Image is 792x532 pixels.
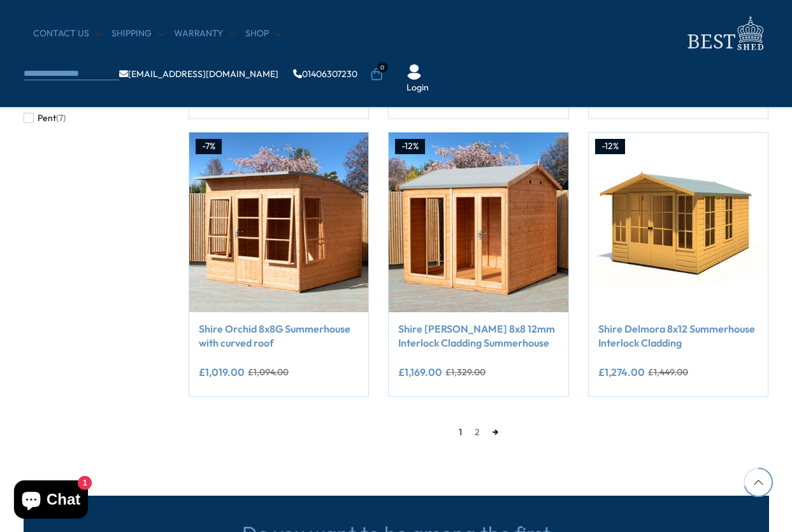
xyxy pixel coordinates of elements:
del: £1,094.00 [248,368,289,377]
a: CONTACT US [33,27,102,40]
a: 0 [370,68,383,81]
ins: £1,019.00 [199,367,245,377]
a: Shop [245,27,282,40]
a: Login [407,82,429,94]
a: Shipping [112,27,164,40]
a: [EMAIL_ADDRESS][DOMAIN_NAME] [119,69,278,78]
ins: £1,169.00 [398,367,442,377]
a: Shire Delmora 8x12 Summerhouse Interlock Cladding [598,322,759,350]
del: £1,329.00 [445,368,486,377]
img: logo [680,13,769,54]
span: 0 [377,62,388,73]
a: → [486,422,505,442]
del: £1,449.00 [648,368,688,377]
a: Shire Orchid 8x8G Summerhouse with curved roof [199,322,359,350]
span: (7) [56,113,66,124]
img: Shire Delmora 8x12 Summerhouse Interlock Cladding - Best Shed [589,133,768,312]
span: 1 [452,422,468,442]
div: -7% [196,139,222,154]
div: -12% [595,139,625,154]
a: 2 [468,422,486,442]
a: Shire [PERSON_NAME] 8x8 12mm Interlock Cladding Summerhouse [398,322,559,350]
img: Shire Mayfield 8x8 12mm Interlock Cladding Summerhouse - Best Shed [389,133,568,312]
button: Pent [24,109,66,127]
div: -12% [395,139,425,154]
ins: £1,274.00 [598,367,645,377]
img: User Icon [407,64,422,80]
img: Shire Orchid 8x8G Summerhouse with curved roof - Best Shed [189,133,369,312]
inbox-online-store-chat: Shopify online store chat [10,480,92,522]
span: Pent [38,113,56,124]
a: Warranty [174,27,236,40]
a: 01406307230 [293,69,357,78]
